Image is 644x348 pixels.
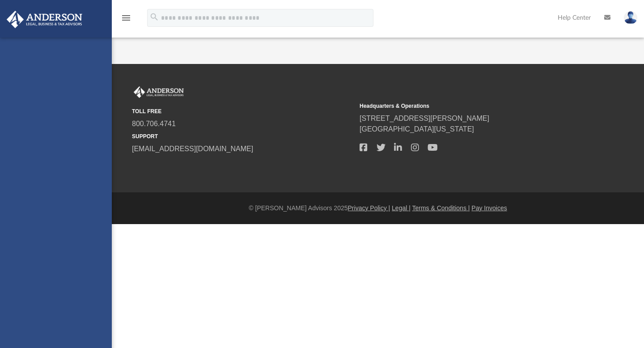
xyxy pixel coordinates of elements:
[132,145,253,153] a: [EMAIL_ADDRESS][DOMAIN_NAME]
[4,11,85,28] img: Anderson Advisors Platinum Portal
[348,204,390,212] a: Privacy Policy |
[360,115,489,122] a: [STREET_ADDRESS][PERSON_NAME]
[112,204,644,213] div: © [PERSON_NAME] Advisors 2025
[392,204,411,212] a: Legal |
[132,107,353,115] small: TOLL FREE
[132,86,186,98] img: Anderson Advisors Platinum Portal
[412,204,470,212] a: Terms & Conditions |
[121,17,131,23] a: menu
[132,132,353,140] small: SUPPORT
[624,11,637,24] img: User Pic
[360,102,581,110] small: Headquarters & Operations
[132,120,176,127] a: 800.706.4741
[121,13,131,23] i: menu
[149,12,159,22] i: search
[471,204,507,212] a: Pay Invoices
[360,125,474,133] a: [GEOGRAPHIC_DATA][US_STATE]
